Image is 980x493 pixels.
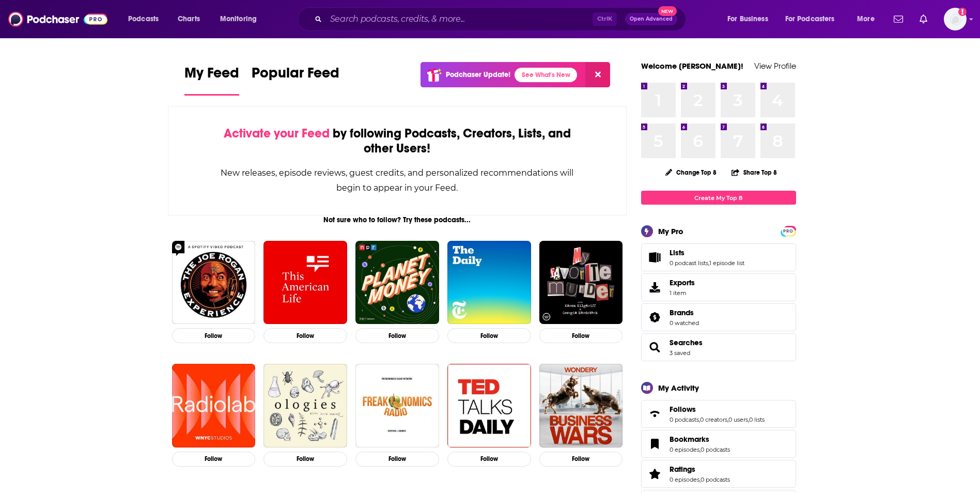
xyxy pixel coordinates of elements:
[447,452,531,467] button: Follow
[220,165,575,195] div: New releases, episode reviews, guest credits, and personalized recommendations will begin to appe...
[326,11,593,27] input: Search podcasts, credits, & more...
[355,364,439,448] a: Freakonomics Radio
[539,364,623,448] img: Business Wars
[641,333,796,361] span: Searches
[670,289,695,297] span: 1 item
[121,11,172,27] button: open menu
[172,241,256,325] img: The Joe Rogan Experience
[128,12,159,26] span: Podcasts
[263,364,347,448] a: Ologies with Alie Ward
[748,416,749,423] span: ,
[641,61,743,71] a: Welcome [PERSON_NAME]!
[699,476,701,483] span: ,
[727,12,768,26] span: For Business
[645,310,665,325] a: Brands
[699,416,700,423] span: ,
[447,364,531,448] img: TED Talks Daily
[782,227,795,235] span: PRO
[224,126,330,141] span: Activate your Feed
[641,400,796,428] span: Follows
[659,166,723,179] button: Change Top 8
[782,227,795,235] a: PRO
[645,407,665,421] a: Follows
[168,215,627,224] div: Not sure who to follow? Try these podcasts...
[670,435,730,444] a: Bookmarks
[625,13,677,25] button: Open AdvancedNew
[263,328,347,343] button: Follow
[701,476,730,483] a: 0 podcasts
[539,241,623,325] img: My Favorite Murder with Karen Kilgariff and Georgia Hardstark
[263,452,347,467] button: Follow
[670,319,699,327] a: 0 watched
[670,248,744,257] a: Lists
[641,243,796,271] span: Lists
[184,64,239,88] span: My Feed
[670,465,730,474] a: Ratings
[670,338,703,347] a: Searches
[708,259,709,267] span: ,
[220,126,575,156] div: by following Podcasts, Creators, Lists, and other Users!
[857,12,875,26] span: More
[171,11,206,27] a: Charts
[213,11,270,27] button: open menu
[670,405,696,414] span: Follows
[593,12,617,26] span: Ctrl K
[220,12,257,26] span: Monitoring
[447,241,531,325] img: The Daily
[670,465,695,474] span: Ratings
[178,12,200,26] span: Charts
[670,278,695,287] span: Exports
[252,64,339,96] a: Popular Feed
[307,7,696,31] div: Search podcasts, credits, & more...
[670,416,699,423] a: 0 podcasts
[731,162,777,182] button: Share Top 8
[658,226,683,236] div: My Pro
[515,68,577,82] a: See What's New
[670,308,699,317] a: Brands
[8,9,107,29] img: Podchaser - Follow, Share and Rate Podcasts
[915,10,931,28] a: Show notifications dropdown
[355,328,439,343] button: Follow
[172,328,256,343] button: Follow
[641,191,796,205] a: Create My Top 8
[754,61,796,71] a: View Profile
[749,416,765,423] a: 0 lists
[850,11,888,27] button: open menu
[709,259,744,267] a: 1 episode list
[785,12,835,26] span: For Podcasters
[658,383,699,393] div: My Activity
[670,446,699,453] a: 0 episodes
[670,405,765,414] a: Follows
[958,8,967,16] svg: Add a profile image
[670,435,709,444] span: Bookmarks
[944,8,967,30] span: Logged in as veronica.smith
[539,452,623,467] button: Follow
[701,446,730,453] a: 0 podcasts
[447,328,531,343] button: Follow
[641,303,796,331] span: Brands
[355,241,439,325] img: Planet Money
[728,416,748,423] a: 0 users
[670,248,685,257] span: Lists
[890,10,907,28] a: Show notifications dropdown
[641,460,796,488] span: Ratings
[645,280,665,295] span: Exports
[779,11,850,27] button: open menu
[700,416,727,423] a: 0 creators
[645,467,665,481] a: Ratings
[727,416,728,423] span: ,
[641,273,796,301] a: Exports
[670,259,708,267] a: 0 podcast lists
[645,340,665,355] a: Searches
[172,364,256,448] img: Radiolab
[670,349,690,357] a: 3 saved
[720,11,781,27] button: open menu
[645,437,665,451] a: Bookmarks
[252,64,339,88] span: Popular Feed
[630,17,673,22] span: Open Advanced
